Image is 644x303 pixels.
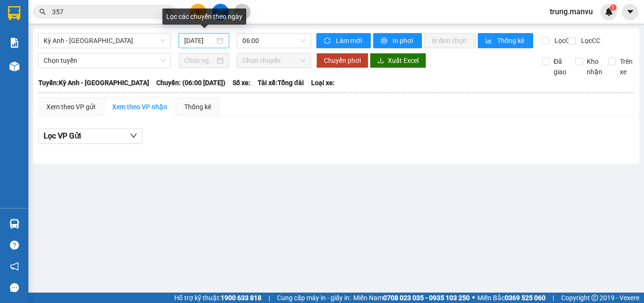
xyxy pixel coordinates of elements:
span: | [553,293,554,303]
span: caret-down [626,8,635,16]
span: bar-chart [485,37,493,45]
span: notification [10,262,19,271]
span: 1 [611,4,615,11]
img: icon-new-feature [605,8,613,16]
button: caret-down [622,4,638,20]
span: Lọc VP Gửi [44,130,81,142]
span: Hỗ trợ kỹ thuật: [174,293,261,303]
span: Kho nhận [583,56,606,77]
span: Đã giao [550,56,570,77]
button: syncLàm mới [316,33,371,48]
span: Miền Nam [353,293,470,303]
span: Tài xế: Tổng đài [258,78,304,88]
span: Loại xe: [311,78,335,88]
span: trung.manvu [542,6,600,17]
button: Chuyển phơi [316,53,368,68]
span: search [39,9,46,15]
span: Lọc CC [577,35,602,46]
span: Chọn chuyến [242,53,305,68]
span: Chuyến: (06:00 [DATE]) [156,78,225,88]
span: Cung cấp máy in - giấy in: [277,293,351,303]
span: Chọn tuyến [44,53,165,68]
div: Lọc các chuyến theo ngày [162,9,246,25]
span: close-circle [166,8,171,17]
span: question-circle [10,241,19,250]
span: down [130,132,137,139]
span: sync [324,37,332,45]
span: message [10,283,19,292]
span: Kỳ Anh - Hà Nội [44,34,165,48]
img: warehouse-icon [9,61,19,71]
img: solution-icon [9,38,19,48]
div: Xem theo VP nhận [112,102,167,112]
button: bar-chartThống kê [478,33,533,48]
strong: 1900 633 818 [221,294,261,302]
button: aim [234,4,250,20]
span: Số xe: [233,78,250,88]
span: printer [381,37,389,45]
strong: 0708 023 035 - 0935 103 250 [383,294,470,302]
div: Thống kê [184,102,211,112]
button: Lọc VP Gửi [38,129,143,144]
span: copyright [591,294,598,301]
button: plus [190,4,206,20]
input: 14/10/2025 [184,35,215,46]
span: 06:00 [242,34,305,48]
span: Lọc CR [551,35,575,46]
button: In đơn chọn [424,33,476,48]
div: Xem theo VP gửi [46,102,95,112]
button: printerIn phơi [373,33,422,48]
span: Làm mới [336,35,363,46]
input: Chọn ngày [184,55,215,66]
span: Trên xe [616,56,636,77]
sup: 1 [610,4,617,11]
span: Miền Bắc [477,293,546,303]
strong: 0369 525 060 [505,294,546,302]
img: logo-vxr [8,6,20,20]
input: Tìm tên, số ĐT hoặc mã đơn [52,7,164,17]
span: In phơi [393,35,414,46]
button: downloadXuất Excel [370,53,426,68]
img: warehouse-icon [9,219,19,229]
button: file-add [212,4,229,20]
b: Tuyến: Kỳ Anh - [GEOGRAPHIC_DATA] [38,79,149,87]
span: ⚪️ [472,296,475,300]
span: Thống kê [497,35,526,46]
span: | [268,293,270,303]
